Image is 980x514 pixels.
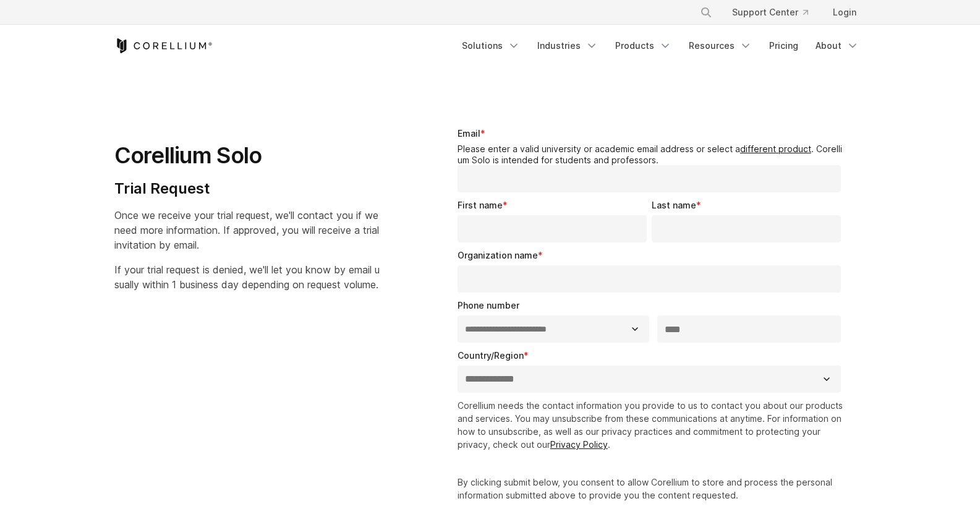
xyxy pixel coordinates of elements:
p: By clicking submit below, you consent to allow Corellium to store and process the personal inform... [458,476,846,502]
a: Industries [530,35,605,57]
a: Support Center [722,1,818,24]
legend: Please enter a valid university or academic email address or select a . Corellium Solo is intende... [458,143,846,165]
a: different product [740,143,811,154]
a: Products [608,35,679,57]
button: Search [695,1,717,24]
a: Resources [681,35,759,57]
span: Phone number [458,300,519,311]
span: Once we receive your trial request, we'll contact you if we need more information. If approved, y... [114,209,379,251]
span: Email [458,128,480,139]
span: Organization name [458,250,538,260]
div: Navigation Menu [685,1,866,24]
p: Corellium needs the contact information you provide to us to contact you about our products and s... [458,399,846,451]
a: Login [823,1,866,24]
span: Last name [652,200,696,210]
h4: Trial Request [114,179,383,198]
span: If your trial request is denied, we'll let you know by email usually within 1 business day depend... [114,263,380,291]
h1: Corellium Solo [114,142,383,169]
a: Privacy Policy [550,439,608,450]
a: Corellium Home [114,38,213,53]
span: Country/Region [458,350,524,361]
span: First name [458,200,503,210]
a: Pricing [762,35,806,57]
a: About [808,35,866,57]
a: Solutions [454,35,527,57]
div: Navigation Menu [454,35,866,57]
